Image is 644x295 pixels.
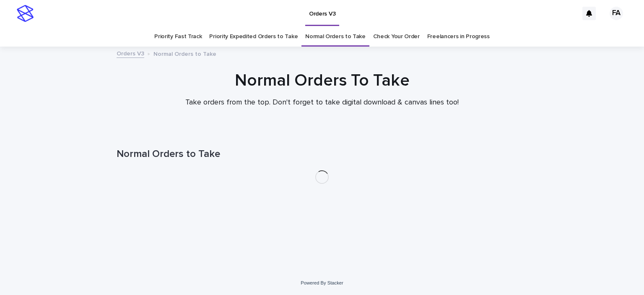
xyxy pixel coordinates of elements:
[610,7,623,20] div: FA
[153,49,216,58] p: Normal Orders to Take
[117,48,144,58] a: Orders V3
[154,27,202,47] a: Priority Fast Track
[209,27,298,47] a: Priority Expedited Orders to Take
[427,27,490,47] a: Freelancers in Progress
[117,148,527,160] h1: Normal Orders to Take
[17,5,34,22] img: stacker-logo-s-only.png
[373,27,420,47] a: Check Your Order
[154,98,490,107] p: Take orders from the top. Don't forget to take digital download & canvas lines too!
[305,27,366,47] a: Normal Orders to Take
[301,280,343,285] a: Powered By Stacker
[117,70,527,91] h1: Normal Orders To Take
